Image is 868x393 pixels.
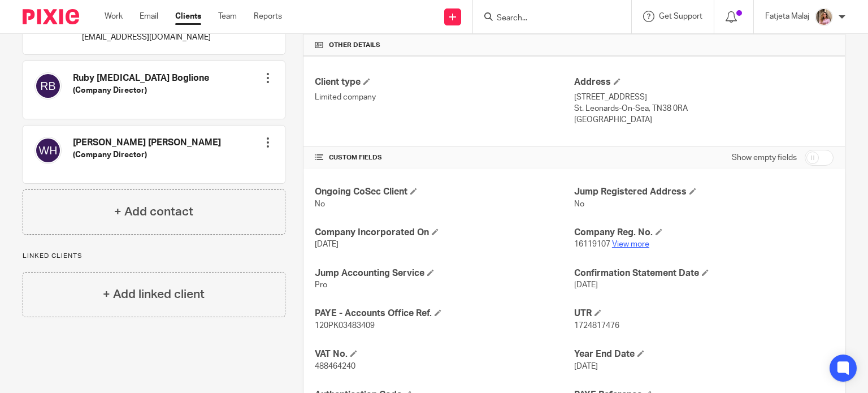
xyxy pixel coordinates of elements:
[574,227,834,239] h4: Company Reg. No.
[73,85,209,96] h5: (Company Director)
[218,11,237,22] a: Team
[73,137,221,149] h4: [PERSON_NAME] [PERSON_NAME]
[140,11,158,22] a: Email
[574,114,834,126] p: [GEOGRAPHIC_DATA]
[765,11,809,22] p: Fatjeta Malaj
[732,152,797,163] label: Show empty fields
[315,186,574,198] h4: Ongoing CoSec Client
[315,362,355,370] span: 488464240
[73,149,221,161] h5: (Company Director)
[315,308,574,319] h4: PAYE - Accounts Office Ref.
[315,281,327,289] span: Pro
[574,308,834,319] h4: UTR
[612,240,649,248] a: View more
[82,32,232,43] p: [EMAIL_ADDRESS][DOMAIN_NAME]
[315,348,574,360] h4: VAT No.
[574,267,834,279] h4: Confirmation Statement Date
[315,76,574,88] h4: Client type
[34,72,62,100] img: svg%3E
[574,348,834,360] h4: Year End Date
[34,137,62,164] img: svg%3E
[315,227,574,239] h4: Company Incorporated On
[175,11,201,22] a: Clients
[114,203,193,221] h4: + Add contact
[574,362,598,370] span: [DATE]
[315,322,375,330] span: 120PK03483409
[574,240,610,248] span: 16119107
[23,9,79,24] img: Pixie
[574,92,834,103] p: [STREET_ADDRESS]
[329,41,380,50] span: Other details
[315,240,338,248] span: [DATE]
[315,267,574,279] h4: Jump Accounting Service
[574,200,584,208] span: No
[815,8,833,26] img: MicrosoftTeams-image%20(5).png
[103,286,205,303] h4: + Add linked client
[254,11,282,22] a: Reports
[574,281,598,289] span: [DATE]
[315,200,325,208] span: No
[574,76,834,88] h4: Address
[574,186,834,198] h4: Jump Registered Address
[659,12,702,20] span: Get Support
[315,153,574,162] h4: CUSTOM FIELDS
[496,14,597,24] input: Search
[73,72,209,84] h4: Ruby [MEDICAL_DATA] Boglione
[23,252,285,261] p: Linked clients
[105,11,123,22] a: Work
[315,92,574,103] p: Limited company
[574,103,834,114] p: St. Leonards-On-Sea, TN38 0RA
[574,322,619,330] span: 1724817476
